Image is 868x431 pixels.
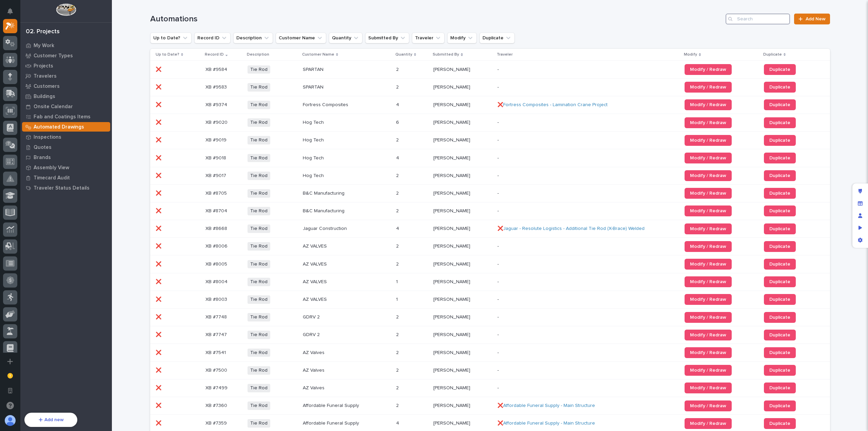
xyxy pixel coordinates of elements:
a: Duplicate [764,347,796,358]
p: 2 [396,242,400,249]
p: - [497,173,616,179]
p: [PERSON_NAME] [433,207,472,214]
p: [PERSON_NAME] [433,65,472,73]
p: - [497,243,616,249]
a: Duplicate [764,153,796,163]
span: Modify / Redraw [690,85,726,90]
p: - [497,84,616,90]
p: AZ VALVES [303,295,328,302]
p: ❌ [156,313,163,320]
p: - [497,350,616,356]
button: Notifications [3,4,17,18]
a: Onsite Calendar [20,101,112,112]
p: Onsite Calendar [34,104,73,110]
a: Duplicate [764,99,796,110]
p: ❌ [156,101,163,108]
p: Customers [34,83,60,90]
p: XB #8005 [205,260,229,267]
div: Preview as [854,222,866,234]
p: ❌ [156,242,163,249]
a: Duplicate [764,294,796,305]
span: Duplicate [769,191,790,196]
p: 2 [396,260,400,267]
p: [PERSON_NAME] [433,118,472,125]
a: Powered byPylon [48,125,82,131]
button: Submitted By [365,33,409,43]
a: Add New [794,14,830,24]
a: Duplicate [764,135,796,146]
tr: ❌❌ XB #9019XB #9019 Tie RodHog TechHog Tech 22 [PERSON_NAME][PERSON_NAME] -Modify / RedrawDuplicate [150,132,830,149]
p: [PERSON_NAME] [433,260,472,267]
button: Duplicate [479,33,515,43]
p: ❌ [156,83,163,90]
p: [PERSON_NAME] [433,189,472,196]
p: XB #9018 [205,154,228,161]
p: ❌ [156,366,163,373]
button: Modify [447,33,477,43]
p: My Work [34,43,54,49]
p: XB #8004 [205,278,229,285]
span: Modify / Redraw [690,368,726,373]
a: Modify / Redraw [685,241,732,252]
p: AZ Valves [303,366,326,373]
p: - [497,368,616,373]
span: Tie Rod [248,83,270,92]
a: Duplicate [764,400,796,411]
p: AZ VALVES [303,242,328,249]
button: Up to Date? [150,33,192,43]
p: [PERSON_NAME] [433,313,472,320]
p: XB #9017 [205,172,228,179]
a: Duplicate [764,64,796,75]
span: Modify / Redraw [690,333,726,337]
span: Duplicate [769,386,790,390]
a: Duplicate [764,259,796,270]
span: Help Docs [14,109,37,116]
p: [PERSON_NAME] [433,278,472,285]
span: Duplicate [769,138,790,143]
a: Modify / Redraw [685,330,732,340]
p: [PERSON_NAME] [433,384,472,391]
p: ❌ [156,384,163,391]
p: Automated Drawings [34,124,84,130]
span: Modify / Redraw [690,297,726,302]
a: Duplicate [764,312,796,323]
p: XB #9584 [205,65,229,73]
tr: ❌❌ XB #8006XB #8006 Tie RodAZ VALVESAZ VALVES 22 [PERSON_NAME][PERSON_NAME] -Modify / RedrawDupli... [150,238,830,255]
button: Traveler [412,33,445,43]
span: Duplicate [769,120,790,125]
p: [PERSON_NAME] [433,101,472,108]
p: XB #7500 [205,366,229,373]
button: Record ID [194,33,231,43]
p: Timecard Audit [34,175,70,181]
button: Open support chat [3,398,17,413]
span: Modify / Redraw [690,173,726,178]
p: 4 [396,154,400,161]
p: Hog Tech [303,154,325,161]
p: - [497,208,616,214]
p: ❌ [156,401,163,409]
a: Modify / Redraw [685,276,732,287]
a: Modify / Redraw [685,153,732,163]
p: - [497,191,616,196]
span: Duplicate [769,173,790,178]
a: ❌Fortress Composites - Lamination Crane Project [497,102,608,108]
a: Duplicate [764,188,796,199]
span: Tie Rod [248,189,270,198]
p: - [497,279,616,285]
p: 2 [396,172,400,179]
p: 2 [396,65,400,73]
tr: ❌❌ XB #7360XB #7360 Tie RodAffordable Funeral SupplyAffordable Funeral Supply 22 [PERSON_NAME][PE... [150,397,830,414]
p: GDRV 2 [303,331,321,338]
span: Modify / Redraw [690,102,726,107]
span: Modify / Redraw [690,209,726,213]
a: Duplicate [764,276,796,287]
p: Hog Tech [303,136,325,143]
a: Modify / Redraw [685,82,732,93]
a: Modify / Redraw [685,188,732,199]
p: ❌ [156,118,163,125]
p: [PERSON_NAME] [433,331,472,338]
p: Inspections [34,134,61,140]
p: Traveler Status Details [34,185,90,191]
span: Duplicate [769,227,790,231]
img: Stacker [7,6,20,20]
